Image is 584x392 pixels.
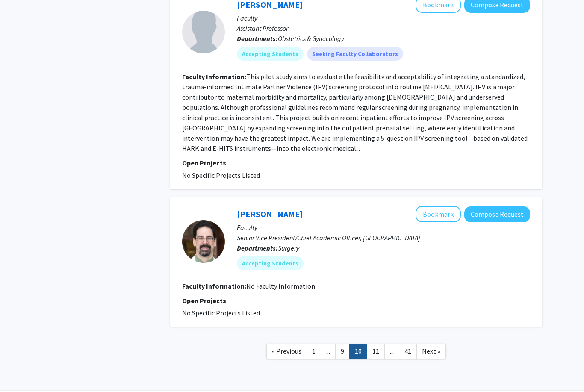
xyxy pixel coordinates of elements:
span: No Faculty Information [246,282,315,291]
mat-chip: Accepting Students [237,257,304,271]
span: ... [390,347,394,356]
span: Next » [422,347,440,356]
span: No Specific Projects Listed [182,309,260,318]
p: Faculty [237,13,530,24]
b: Faculty Information: [182,73,246,81]
p: Faculty [237,223,530,233]
span: Obstetrics & Gynecology [278,35,344,43]
nav: Page navigation [170,336,542,370]
a: 11 [367,344,385,359]
a: Next [416,344,446,359]
b: Departments: [237,244,278,253]
p: Assistant Professor [237,24,530,34]
span: No Specific Projects Listed [182,171,260,180]
b: Departments: [237,35,278,43]
a: Previous [266,344,307,359]
fg-read-more: This pilot study aims to evaluate the feasibility and acceptability of integrating a standardized... [182,73,528,153]
a: [PERSON_NAME] [237,209,303,220]
mat-chip: Accepting Students [237,47,304,61]
a: 10 [349,344,367,359]
a: 41 [399,344,417,359]
p: Senior Vice President/Chief Academic Officer, [GEOGRAPHIC_DATA] [237,233,530,243]
a: 9 [335,344,350,359]
button: Compose Request to Robert Barraco [464,207,530,223]
iframe: Chat [6,354,36,386]
p: Open Projects [182,296,530,306]
span: « Previous [272,347,301,356]
p: Open Projects [182,158,530,168]
a: 1 [307,344,321,359]
mat-chip: Seeking Faculty Collaborators [307,47,403,61]
button: Add Robert Barraco to Bookmarks [416,206,461,223]
b: Faculty Information: [182,282,246,291]
span: Surgery [278,244,299,253]
span: ... [326,347,330,356]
